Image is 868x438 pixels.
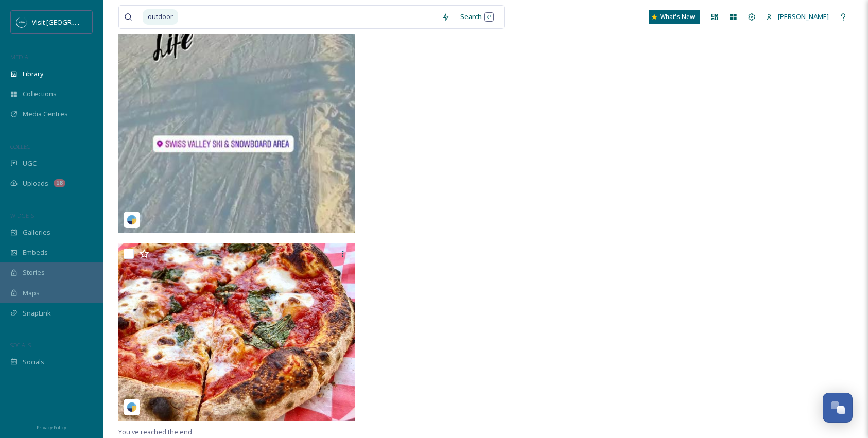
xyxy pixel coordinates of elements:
[23,159,37,168] span: UGC
[23,109,68,119] span: Media Centres
[143,9,178,24] span: outdoor
[54,179,65,187] div: 18
[10,143,32,150] span: COLLECT
[10,53,28,61] span: MEDIA
[127,215,137,225] img: snapsea-logo.png
[37,421,66,433] a: Privacy Policy
[23,227,50,237] span: Galleries
[23,357,44,367] span: Socials
[37,424,66,431] span: Privacy Policy
[455,7,499,27] div: Search
[23,89,57,99] span: Collections
[127,402,137,412] img: snapsea-logo.png
[823,393,853,423] button: Open Chat
[23,268,45,277] span: Stories
[118,243,355,421] img: nwiadventures_17847444242171414.jpg
[32,17,147,27] span: Visit [GEOGRAPHIC_DATA][US_STATE]
[118,427,192,436] span: You've reached the end
[761,7,834,27] a: [PERSON_NAME]
[10,341,31,349] span: SOCIALS
[23,179,48,188] span: Uploads
[23,248,48,257] span: Embeds
[23,288,40,298] span: Maps
[649,10,700,24] a: What's New
[778,12,829,21] span: [PERSON_NAME]
[23,308,51,318] span: SnapLink
[10,212,34,219] span: WIDGETS
[16,17,27,27] img: SM%20Social%20Profile.png
[23,69,43,79] span: Library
